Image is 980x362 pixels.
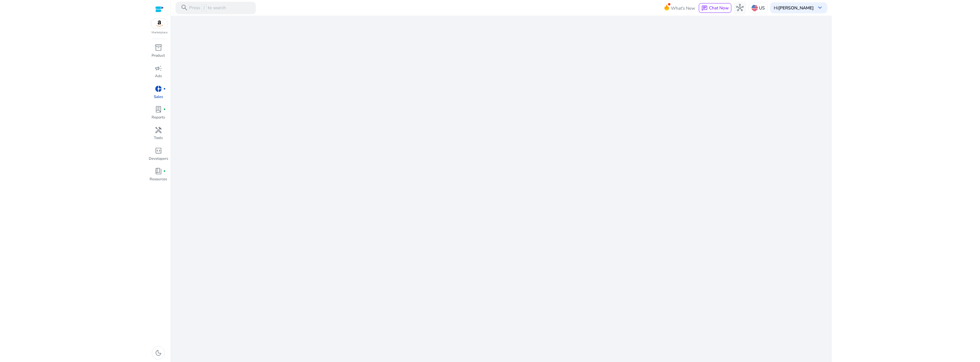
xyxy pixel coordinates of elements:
a: code_blocksDevelopers [148,146,168,166]
span: keyboard_arrow_down [816,4,824,11]
span: lab_profile [155,106,162,113]
button: hub [734,2,746,14]
img: amazon.svg [151,19,168,28]
a: inventory_2Product [148,43,168,63]
span: chat [701,5,708,11]
span: book_4 [155,167,162,175]
img: us.svg [752,5,758,11]
span: campaign [155,65,162,72]
p: Hi [774,6,814,10]
a: campaignAds [148,63,168,84]
a: lab_profilefiber_manual_recordReports [148,105,168,125]
p: Marketplace [152,30,168,35]
p: US [759,3,765,13]
span: hub [736,4,744,11]
span: handyman [155,126,162,134]
span: dark_mode [155,349,162,357]
p: Press to search [189,5,226,11]
span: fiber_manual_record [163,170,166,173]
p: Resources [150,177,167,182]
a: book_4fiber_manual_recordResources [148,166,168,187]
p: Sales [154,94,163,100]
span: / [201,5,207,11]
p: Ads [155,73,162,79]
span: inventory_2 [155,44,162,51]
span: What's New [671,3,695,13]
button: chatChat Now [699,3,731,13]
span: Chat Now [709,5,729,11]
b: [PERSON_NAME] [778,5,814,11]
p: Tools [154,135,163,141]
p: Developers [149,156,168,162]
span: search [181,4,188,11]
span: donut_small [155,85,162,93]
span: fiber_manual_record [163,108,166,111]
a: donut_smallfiber_manual_recordSales [148,84,168,105]
p: Product [152,53,165,59]
p: Reports [152,115,165,120]
a: handymanTools [148,125,168,146]
span: fiber_manual_record [163,88,166,90]
span: code_blocks [155,147,162,154]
